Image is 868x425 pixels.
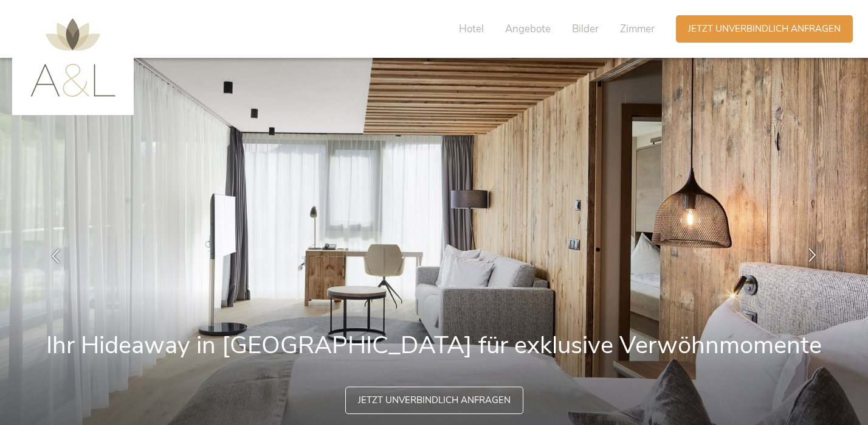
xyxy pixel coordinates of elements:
span: Jetzt unverbindlich anfragen [688,23,841,35]
span: Angebote [505,22,551,36]
span: Bilder [572,22,599,36]
img: AMONTI & LUNARIS Wellnessresort [30,18,115,97]
span: Jetzt unverbindlich anfragen [358,394,511,407]
span: Hotel [459,22,484,36]
span: Zimmer [620,22,655,36]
